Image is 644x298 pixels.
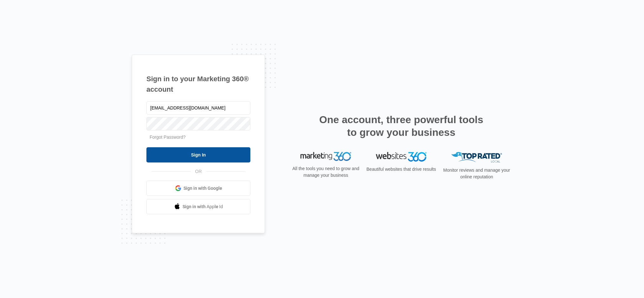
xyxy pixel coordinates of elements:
[317,113,485,139] h2: One account, three powerful tools to grow your business
[441,167,512,180] p: Monitor reviews and manage your online reputation
[191,168,206,175] span: OR
[146,101,250,115] input: Email
[183,203,223,210] span: Sign in with Apple Id
[366,166,437,173] p: Beautiful websites that drive results
[146,74,250,95] h1: Sign in to your Marketing 360® account
[376,152,427,161] img: Websites 360
[146,181,250,196] a: Sign in with Google
[300,152,351,161] img: Marketing 360
[146,147,250,162] input: Sign In
[150,135,186,140] a: Forgot Password?
[184,185,222,192] span: Sign in with Google
[290,165,361,179] p: All the tools you need to grow and manage your business
[451,152,502,162] img: Top Rated Local
[146,199,250,214] a: Sign in with Apple Id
